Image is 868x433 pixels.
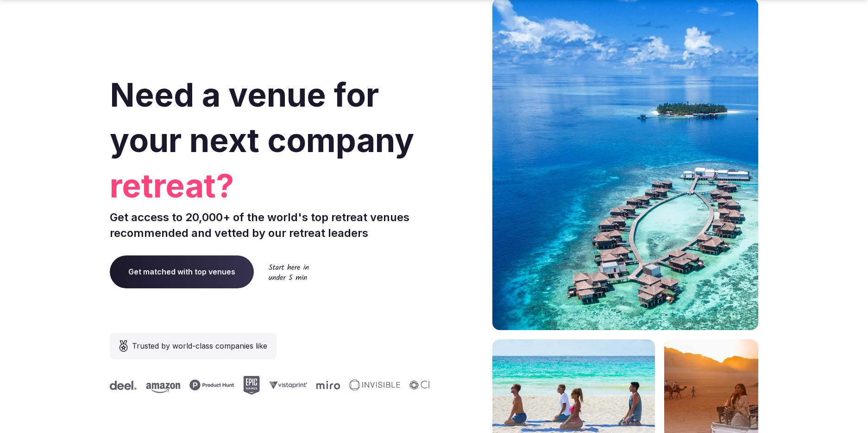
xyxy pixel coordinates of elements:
svg: Deel company logo [110,381,137,390]
a: Get matched with top venues [110,255,254,288]
svg: Miro company logo [316,381,340,389]
span: retreat? [110,163,430,209]
svg: Invisible company logo [349,380,400,391]
svg: Epic Games company logo [243,376,260,395]
span: Need a venue for your next company [110,75,414,160]
span: Trusted by world-class companies like [132,340,267,351]
svg: Vistaprint company logo [269,381,307,389]
img: Start here in under 5 min [269,264,309,280]
p: Get access to 20,000+ of the world's top retreat venues recommended and vetted by our retreat lea... [110,210,430,241]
